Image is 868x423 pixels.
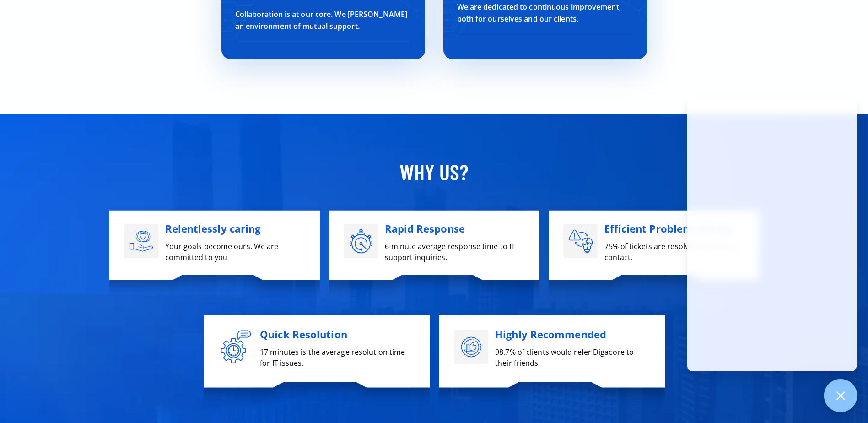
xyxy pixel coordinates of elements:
[604,241,744,263] p: 75% of tickets are resolved on the first contact.
[165,222,261,235] span: Relentlessly caring
[687,97,857,371] iframe: Chatgenie Messenger
[495,327,606,341] span: Highly Recommended
[495,347,649,369] p: 98.7% of clients would refer Digacore to their friends.
[260,347,414,369] p: 17 minutes is the average resolution time for IT issues.
[235,8,411,32] p: Collaboration is at our core. We [PERSON_NAME] an environment of mutual support.
[604,222,733,235] span: Efficient Problem Solving
[385,241,525,263] p: 6-minute average response time to IT support inquiries.
[457,1,633,25] p: We are dedicated to continuous improvement, both for ourselves and our clients.
[105,157,764,186] p: Why US?
[385,222,465,235] span: Rapid Response
[165,241,305,263] p: Your goals become ours. We are committed to you
[260,327,347,341] span: Quick Resolution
